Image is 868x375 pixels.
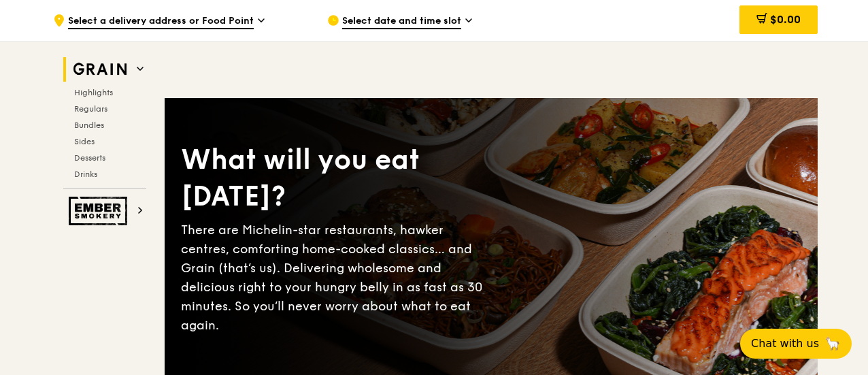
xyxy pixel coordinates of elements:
[751,336,819,352] span: Chat with us
[181,221,491,335] div: There are Michelin-star restaurants, hawker centres, comforting home-cooked classics… and Grain (...
[74,120,104,130] span: Bundles
[74,137,95,146] span: Sides
[74,88,113,97] span: Highlights
[69,57,131,82] img: Grain web logo
[74,104,107,114] span: Regulars
[69,197,131,225] img: Ember Smokery web logo
[824,336,841,352] span: 🦙
[740,329,852,359] button: Chat with us🦙
[74,169,97,179] span: Drinks
[181,142,491,215] div: What will you eat [DATE]?
[342,14,461,29] span: Select date and time slot
[74,153,105,163] span: Desserts
[770,13,801,26] span: $0.00
[68,14,254,29] span: Select a delivery address or Food Point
